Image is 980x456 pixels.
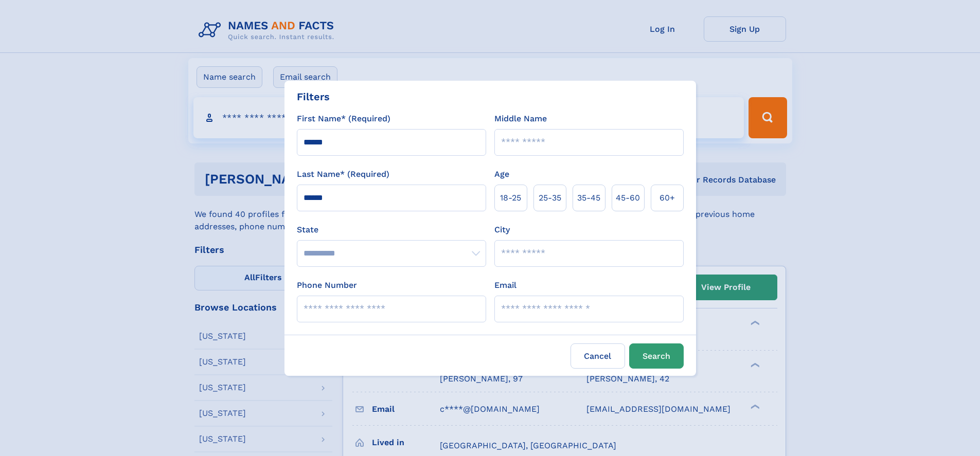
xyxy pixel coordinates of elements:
[571,343,625,369] label: Cancel
[297,89,330,104] div: Filters
[539,192,561,204] span: 25‑35
[297,279,357,291] label: Phone Number
[660,192,675,204] span: 60+
[297,224,486,236] label: State
[494,224,510,236] label: City
[500,192,521,204] span: 18‑25
[494,168,509,180] label: Age
[297,113,390,125] label: First Name* (Required)
[297,168,389,180] label: Last Name* (Required)
[616,192,640,204] span: 45‑60
[577,192,600,204] span: 35‑45
[494,279,516,291] label: Email
[629,343,684,369] button: Search
[494,113,547,125] label: Middle Name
